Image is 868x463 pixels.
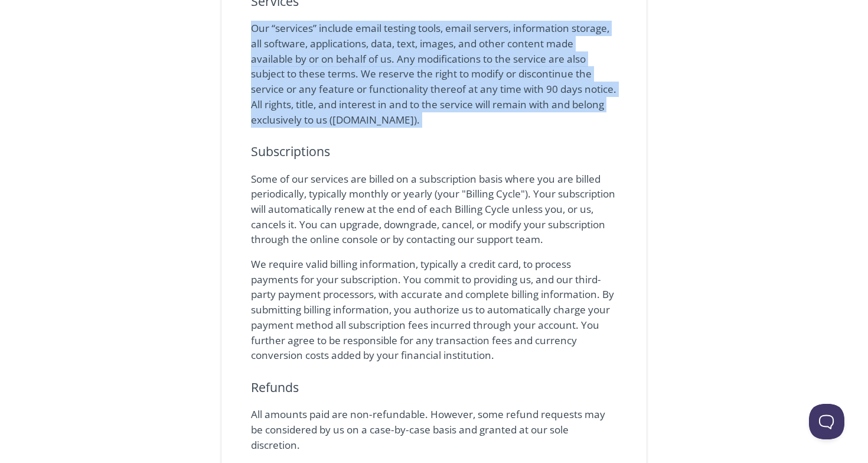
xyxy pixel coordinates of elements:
[251,377,617,397] h6: Refunds
[251,171,617,248] p: Some of our services are billed on a subscription basis where you are billed periodically, typica...
[251,257,617,363] p: We require valid billing information, typically a credit card, to process payments for your subsc...
[809,404,844,439] iframe: Help Scout Beacon - Open
[251,141,617,161] h6: Subscriptions
[251,21,617,127] p: Our “services” include email testing tools, email servers, information storage, all software, app...
[251,407,617,452] p: All amounts paid are non-refundable. However, some refund requests may be considered by us on a c...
